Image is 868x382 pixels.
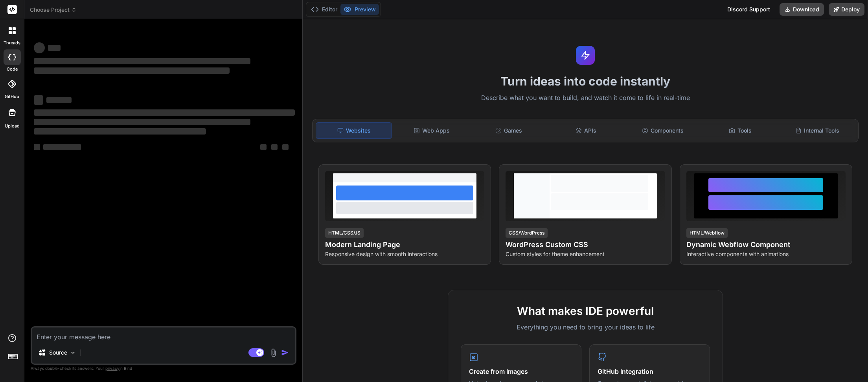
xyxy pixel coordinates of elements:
[34,109,295,116] span: ‌
[686,228,728,238] div: HTML/Webflow
[780,3,824,16] button: Download
[308,4,340,15] button: Editor
[7,66,18,73] label: code
[307,93,863,103] p: Describe what you want to build, and watch it come to life in real-time
[281,349,289,357] img: icon
[469,367,573,376] h4: Create from Images
[548,122,623,139] div: APIs
[282,144,289,150] span: ‌
[686,239,846,250] h4: Dynamic Webflow Component
[340,4,379,15] button: Preview
[506,228,548,238] div: CSS/WordPress
[4,40,20,46] label: threads
[723,3,775,16] div: Discord Support
[34,58,250,64] span: ‌
[34,119,250,125] span: ‌
[461,303,710,319] h2: What makes IDE powerful
[43,144,81,150] span: ‌
[34,67,230,74] span: ‌
[506,239,665,250] h4: WordPress Custom CSS
[325,228,364,238] div: HTML/CSS/JS
[260,144,267,150] span: ‌
[271,144,278,150] span: ‌
[34,95,43,105] span: ‌
[471,122,546,139] div: Games
[31,365,296,372] p: Always double-check its answers. Your in Bind
[30,6,77,14] span: Choose Project
[325,250,484,258] p: Responsive design with smooth interactions
[394,122,469,139] div: Web Apps
[34,144,40,150] span: ‌
[34,42,45,53] span: ‌
[506,250,665,258] p: Custom styles for theme enhancement
[829,3,864,16] button: Deploy
[5,93,19,100] label: GitHub
[34,128,206,135] span: ‌
[316,122,392,139] div: Websites
[269,348,278,357] img: attachment
[325,239,484,250] h4: Modern Landing Page
[49,349,67,357] p: Source
[461,322,710,332] p: Everything you need to bring your ideas to life
[46,97,72,103] span: ‌
[105,366,120,371] span: privacy
[625,122,701,139] div: Components
[307,74,863,88] h1: Turn ideas into code instantly
[5,123,20,129] label: Upload
[48,45,61,51] span: ‌
[70,349,76,356] img: Pick Models
[702,122,778,139] div: Tools
[598,367,702,376] h4: GitHub Integration
[780,122,855,139] div: Internal Tools
[686,250,846,258] p: Interactive components with animations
